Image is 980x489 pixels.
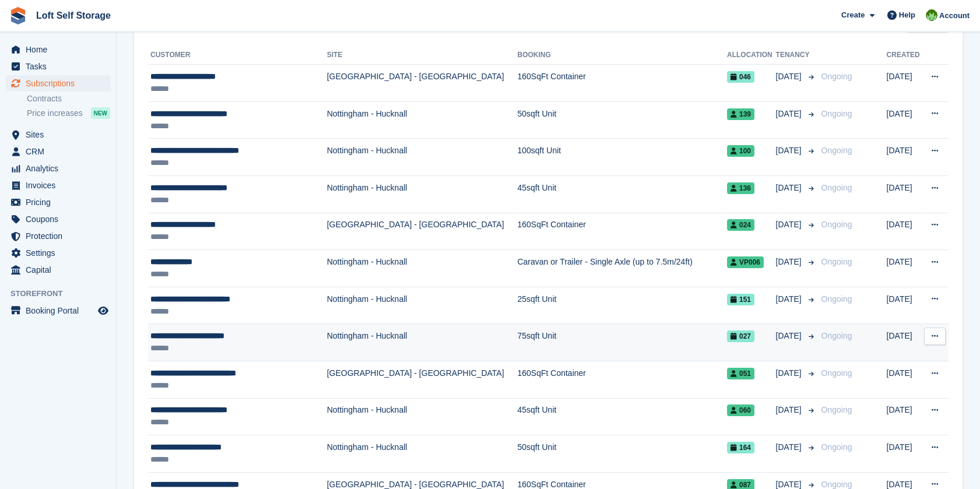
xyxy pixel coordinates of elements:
[821,294,852,304] span: Ongoing
[31,6,115,25] a: Loft Self Storage
[6,160,110,177] a: menu
[6,58,110,75] a: menu
[327,175,518,213] td: Nottingham - Hucknall
[26,126,96,143] span: Sites
[887,65,922,102] td: [DATE]
[727,145,754,157] span: 100
[91,107,110,119] div: NEW
[821,331,852,340] span: Ongoing
[327,101,518,139] td: Nottingham - Hucknall
[517,435,726,473] td: 50sqft Unit
[841,9,865,21] span: Create
[26,302,96,319] span: Booking Portal
[887,361,922,398] td: [DATE]
[6,245,110,261] a: menu
[517,250,726,287] td: Caravan or Trailer - Single Axle (up to 7.5m/24ft)
[887,324,922,361] td: [DATE]
[327,361,518,398] td: [GEOGRAPHIC_DATA] - [GEOGRAPHIC_DATA]
[776,108,804,120] span: [DATE]
[727,404,754,416] span: 060
[899,9,915,21] span: Help
[6,262,110,278] a: menu
[776,256,804,268] span: [DATE]
[6,302,110,319] a: menu
[727,442,754,453] span: 164
[887,250,922,287] td: [DATE]
[517,361,726,398] td: 160SqFt Container
[776,219,804,231] span: [DATE]
[887,287,922,324] td: [DATE]
[517,287,726,324] td: 25sqft Unit
[26,262,96,278] span: Capital
[887,101,922,139] td: [DATE]
[776,71,804,83] span: [DATE]
[27,107,110,119] a: Price increases NEW
[517,175,726,213] td: 45sqft Unit
[821,72,852,81] span: Ongoing
[6,41,110,58] a: menu
[327,287,518,324] td: Nottingham - Hucknall
[26,228,96,244] span: Protection
[327,46,518,65] th: Site
[327,213,518,250] td: [GEOGRAPHIC_DATA] - [GEOGRAPHIC_DATA]
[26,160,96,177] span: Analytics
[776,182,804,194] span: [DATE]
[26,194,96,210] span: Pricing
[821,183,852,192] span: Ongoing
[517,101,726,139] td: 50sqft Unit
[27,108,83,119] span: Price increases
[776,404,804,416] span: [DATE]
[517,324,726,361] td: 75sqft Unit
[821,220,852,229] span: Ongoing
[26,143,96,160] span: CRM
[887,435,922,473] td: [DATE]
[327,435,518,473] td: Nottingham - Hucknall
[327,65,518,102] td: [GEOGRAPHIC_DATA] - [GEOGRAPHIC_DATA]
[27,93,110,104] a: Contracts
[821,405,852,414] span: Ongoing
[776,367,804,379] span: [DATE]
[327,324,518,361] td: Nottingham - Hucknall
[821,480,852,489] span: Ongoing
[727,368,754,379] span: 051
[517,65,726,102] td: 160SqFt Container
[26,75,96,92] span: Subscriptions
[821,442,852,452] span: Ongoing
[26,245,96,261] span: Settings
[821,146,852,155] span: Ongoing
[26,41,96,58] span: Home
[776,293,804,305] span: [DATE]
[727,71,754,83] span: 046
[6,228,110,244] a: menu
[6,75,110,92] a: menu
[6,177,110,194] a: menu
[96,304,110,318] a: Preview store
[6,194,110,210] a: menu
[517,398,726,435] td: 45sqft Unit
[727,46,776,65] th: Allocation
[776,441,804,453] span: [DATE]
[327,139,518,176] td: Nottingham - Hucknall
[26,177,96,194] span: Invoices
[887,398,922,435] td: [DATE]
[327,250,518,287] td: Nottingham - Hucknall
[727,108,754,120] span: 139
[517,213,726,250] td: 160SqFt Container
[10,288,116,300] span: Storefront
[887,139,922,176] td: [DATE]
[9,7,27,24] img: stora-icon-8386f47178a22dfd0bd8f6a31ec36ba5ce8667c1dd55bd0f319d3a0aa187defe.svg
[327,398,518,435] td: Nottingham - Hucknall
[26,211,96,227] span: Coupons
[6,143,110,160] a: menu
[821,257,852,266] span: Ongoing
[926,9,937,21] img: James Johnson
[727,330,754,342] span: 027
[6,211,110,227] a: menu
[727,182,754,194] span: 136
[26,58,96,75] span: Tasks
[939,10,970,22] span: Account
[727,219,754,231] span: 024
[517,139,726,176] td: 100sqft Unit
[776,145,804,157] span: [DATE]
[776,330,804,342] span: [DATE]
